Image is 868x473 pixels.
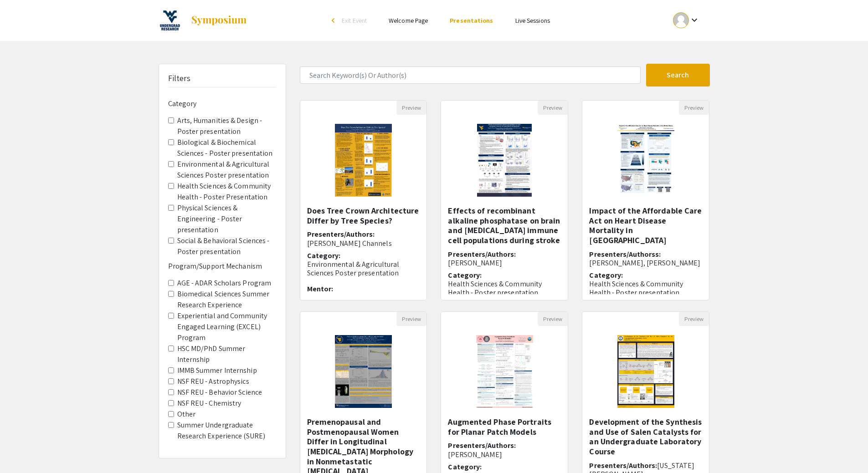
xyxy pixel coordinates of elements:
img: <p>Effects of recombinant alkaline phosphatase on brain and spleen immune cell populations during... [468,115,541,206]
label: Social & Behavioral Sciences - Poster presentation [177,235,277,257]
h5: Augmented Phase Portraits for Planar Patch Models [448,417,561,437]
p: Environmental & Agricultural Sciences Poster presentation [307,260,420,277]
div: Open Presentation <p><strong style="background-color: transparent; color: rgb(0, 0, 0);">Impact o... [582,100,709,300]
iframe: Chat [7,432,39,466]
span: Exit Event [342,16,367,25]
label: Arts, Humanities & Design - Poster presentation [177,115,277,137]
a: Welcome Page [389,16,428,25]
h6: Presenters/Authors: [448,250,561,267]
label: Biological & Biochemical Sciences - Poster presentation [177,137,277,159]
button: Preview [396,312,426,326]
img: <p class="ql-align-center">Development of the Synthesis and Use of Salen Catalysts for an Undergr... [608,326,683,417]
h6: Presenters/Authors: [448,441,561,458]
label: Biomedical Sciences Summer Research Experience [177,289,277,310]
img: <p>Augmented Phase Portraits for Planar Patch Models</p> [467,326,542,417]
label: AGE - ADAR Scholars Program [177,278,272,289]
button: Preview [538,312,568,326]
p: Health Sciences & Community Health - Poster presentation [589,280,702,297]
div: Open Presentation <p>Effects of recombinant alkaline phosphatase on brain and spleen immune cell ... [441,100,568,300]
h5: Filters [168,73,191,83]
label: NSF REU - Astrophysics [177,376,249,387]
img: <p>Premenopausal and Postmenopausal Women Differ in Longitudinal Skeletal Muscle Morphology in No... [326,326,401,417]
img: Symposium by ForagerOne [190,15,247,26]
p: [PERSON_NAME] [307,294,420,302]
button: Preview [679,312,709,326]
span: [PERSON_NAME] [448,258,502,268]
span: [PERSON_NAME] [448,450,502,459]
span: Category: [448,462,482,472]
span: [PERSON_NAME] Channels [307,239,392,248]
span: Mentor: [307,284,334,294]
input: Search Keyword(s) Or Author(s) [300,66,641,84]
div: arrow_back_ios [332,18,337,23]
label: Health Sciences & Community Health - Poster Presentation [177,181,277,203]
h6: Category [168,99,277,108]
button: Expand account dropdown [663,10,709,31]
button: Search [646,64,710,86]
h6: Program/Support Mechanism [168,262,277,270]
button: Preview [396,101,426,115]
span: Category: [448,270,482,280]
span: Category: [307,251,341,260]
a: Live Sessions [515,16,550,25]
button: Preview [679,101,709,115]
label: Summer Undergraduate Research Experience (SURE) [177,420,277,442]
h6: Presenters/Authors: [307,230,420,247]
label: Physical Sciences & Engineering - Poster presentation [177,203,277,235]
div: Open Presentation <p><span style="color: rgb(0, 0, 0);">Does Tree Crown Architecture Differ by Tr... [300,100,427,300]
h5: Effects of recombinant alkaline phosphatase on brain and [MEDICAL_DATA] immune cell populations d... [448,206,561,245]
img: <p><strong style="background-color: transparent; color: rgb(0, 0, 0);">Impact of the Affordable C... [608,115,683,206]
label: Other [177,409,196,420]
label: Environmental & Agricultural Sciences Poster presentation [177,159,277,181]
button: Preview [538,101,568,115]
p: Health Sciences & Community Health - Poster presentation [448,280,561,297]
h5: Development of the Synthesis and Use of Salen Catalysts for an Undergraduate Laboratory Course [589,417,702,456]
h5: Does Tree Crown Architecture Differ by Tree Species? [307,206,420,225]
img: <p><span style="color: rgb(0, 0, 0);">Does Tree Crown Architecture Differ by Tree Species?</span>... [326,115,401,206]
label: HSC MD/PhD Summer Internship [177,343,277,365]
mat-icon: Expand account dropdown [689,15,700,25]
label: NSF REU - Behavior Science [177,387,262,398]
label: IMMB Summer Internship [177,365,257,376]
a: 16th Annual Summer Undergraduate Research Symposium [159,9,247,32]
label: Experiential and Community Engaged Learning (EXCEL) Program [177,310,277,343]
span: Category: [589,270,623,280]
span: [PERSON_NAME], [PERSON_NAME] [589,258,700,268]
h5: Impact of the Affordable Care Act on Heart Disease Mortality in [GEOGRAPHIC_DATA] [589,206,702,245]
label: NSF REU - Chemistry [177,398,241,409]
a: Presentations [450,16,493,25]
img: 16th Annual Summer Undergraduate Research Symposium [159,9,181,32]
h6: Presenters/Authorss: [589,250,702,267]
